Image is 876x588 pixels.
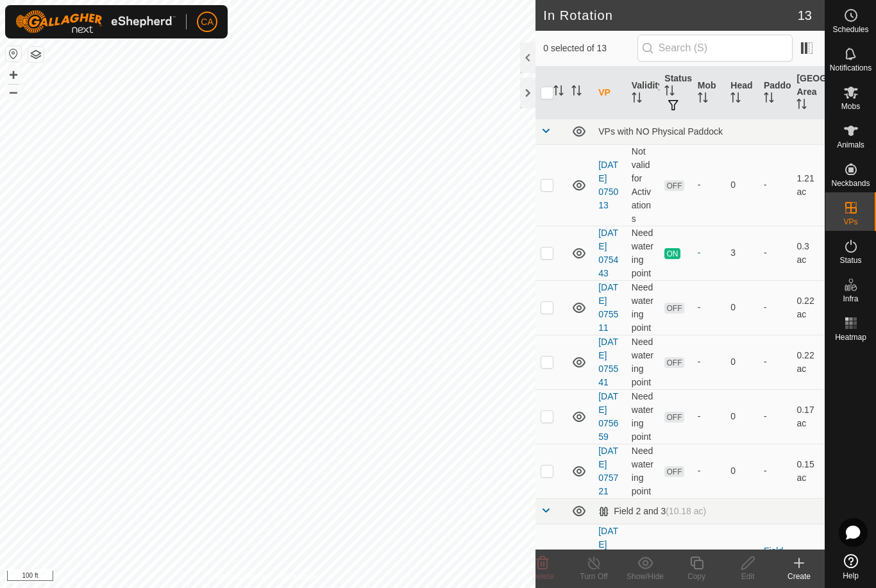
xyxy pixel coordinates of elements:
[773,571,825,582] div: Create
[722,571,773,582] div: Edit
[553,87,564,97] p-sorticon: Activate to sort
[627,67,660,119] th: Validity
[619,571,671,582] div: Show/Hide
[791,67,825,119] th: [GEOGRAPHIC_DATA] Area
[798,6,812,25] span: 13
[627,389,660,444] td: Need watering point
[759,444,792,498] td: -
[664,357,684,368] span: OFF
[835,333,866,341] span: Heatmap
[791,144,825,226] td: 1.21 ac
[764,546,786,583] a: Field 2 and 3
[698,355,721,369] div: -
[791,280,825,335] td: 0.22 ac
[791,389,825,444] td: 0.17 ac
[598,391,618,442] a: [DATE] 075659
[15,10,176,33] img: Gallagher Logo
[759,67,792,119] th: Paddock
[791,444,825,498] td: 0.15 ac
[598,228,618,278] a: [DATE] 075443
[280,571,318,583] a: Contact Us
[627,444,660,498] td: Need watering point
[764,94,774,105] p-sorticon: Activate to sort
[698,246,721,260] div: -
[6,84,21,99] button: –
[759,389,792,444] td: -
[598,160,618,210] a: [DATE] 075013
[825,549,876,585] a: Help
[843,295,858,303] span: Infra
[664,87,675,97] p-sorticon: Activate to sort
[725,280,759,335] td: 0
[725,67,759,119] th: Head
[659,67,693,119] th: Status
[6,67,21,83] button: +
[759,335,792,389] td: -
[543,8,798,23] h2: In Rotation
[664,412,684,423] span: OFF
[698,94,708,105] p-sorticon: Activate to sort
[627,335,660,389] td: Need watering point
[725,335,759,389] td: 0
[671,571,722,582] div: Copy
[725,389,759,444] td: 0
[217,571,265,583] a: Privacy Policy
[839,256,861,264] span: Status
[843,218,857,226] span: VPs
[627,144,660,226] td: Not valid for Activations
[841,103,860,110] span: Mobs
[664,303,684,314] span: OFF
[664,180,684,191] span: OFF
[698,301,721,314] div: -
[28,47,44,62] button: Map Layers
[759,226,792,280] td: -
[693,67,726,119] th: Mob
[730,94,741,105] p-sorticon: Activate to sort
[598,126,820,137] div: VPs with NO Physical Paddock
[598,506,706,517] div: Field 2 and 3
[698,410,721,423] div: -
[759,280,792,335] td: -
[632,94,642,105] p-sorticon: Activate to sort
[664,466,684,477] span: OFF
[532,572,554,581] span: Delete
[201,15,213,29] span: CA
[598,337,618,387] a: [DATE] 075541
[759,144,792,226] td: -
[571,87,582,97] p-sorticon: Activate to sort
[698,178,721,192] div: -
[725,226,759,280] td: 3
[637,35,793,62] input: Search (S)
[837,141,864,149] span: Animals
[6,46,21,62] button: Reset Map
[593,67,627,119] th: VP
[698,464,721,478] div: -
[627,280,660,335] td: Need watering point
[543,42,637,55] span: 0 selected of 13
[568,571,619,582] div: Turn Off
[664,248,680,259] span: ON
[627,226,660,280] td: Need watering point
[843,572,859,580] span: Help
[796,101,807,111] p-sorticon: Activate to sort
[725,444,759,498] td: 0
[832,26,868,33] span: Schedules
[831,180,870,187] span: Neckbands
[666,506,706,516] span: (10.18 ac)
[830,64,872,72] span: Notifications
[598,446,618,496] a: [DATE] 075721
[725,144,759,226] td: 0
[791,335,825,389] td: 0.22 ac
[791,226,825,280] td: 0.3 ac
[598,282,618,333] a: [DATE] 075511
